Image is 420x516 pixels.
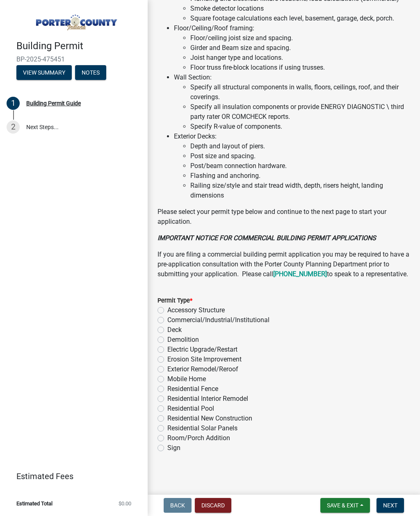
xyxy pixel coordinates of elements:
[383,502,397,509] span: Next
[167,305,225,315] label: Accessory Structure
[75,65,106,80] button: Notes
[167,315,269,325] label: Commercial/Industrial/Institutional
[167,355,242,364] label: Erosion Site Improvement
[119,501,131,506] span: $0.00
[75,70,106,76] wm-modal-confirm: Notes
[7,97,20,110] div: 1
[167,394,248,404] label: Residential Interior Remodel
[167,335,199,345] label: Demolition
[157,298,192,304] label: Permit Type
[377,498,404,513] button: Next
[190,122,410,132] li: Specify R-value of components.
[167,423,237,433] label: Residential Solar Panels
[190,14,410,23] li: Square footage calculations each level, basement, garage, deck, porch.
[7,120,20,134] div: 2
[167,384,218,394] label: Residential Fence
[190,53,410,63] li: Joist hanger type and locations.
[190,161,410,171] li: Post/beam connection hardware.
[167,364,238,374] label: Exterior Remodel/Reroof
[190,43,410,53] li: Girder and Beam size and spacing.
[157,234,376,242] strong: IMPORTANT NOTICE FOR COMMERCIAL BUILDING PERMIT APPLICATIONS
[16,9,135,32] img: Porter County, Indiana
[174,23,410,73] li: Floor/Ceiling/Roof framing:
[7,468,135,484] a: Estimated Fees
[170,502,185,509] span: Back
[190,82,410,102] li: Specify all structural components in walls, floors, ceilings, roof, and their coverings.
[190,4,410,14] li: Smoke detector locations
[167,345,237,355] label: Electric Upgrade/Restart
[167,443,180,453] label: Sign
[167,433,230,443] label: Room/Porch Addition
[167,414,252,423] label: Residential New Construction
[167,404,214,414] label: Residential Pool
[167,325,182,335] label: Deck
[174,73,410,132] li: Wall Section:
[327,502,358,509] span: Save & Exit
[320,498,370,513] button: Save & Exit
[157,250,410,279] p: If you are filing a commercial building permit application you may be required to have a pre-appl...
[190,151,410,161] li: Post size and spacing.
[167,374,206,384] label: Mobile Home
[190,141,410,151] li: Depth and layout of piers.
[16,501,52,506] span: Estimated Total
[190,171,410,181] li: Flashing and anchoring.
[164,498,192,513] button: Back
[190,102,410,122] li: Specify all insulation components or provide ENERGY DIAGNOSTIC \ third party rater OR COMCHECK re...
[190,63,410,73] li: Floor truss fire-block locations if using trusses.
[16,40,141,52] h4: Building Permit
[16,70,72,76] wm-modal-confirm: Summary
[174,132,410,200] li: Exterior Decks:
[16,55,131,63] span: BP-2025-475451
[16,65,72,80] button: View Summary
[273,270,327,278] a: [PHONE_NUMBER]
[157,207,410,227] p: Please select your permit type below and continue to the next page to start your application.
[195,498,231,513] button: Discard
[190,33,410,43] li: Floor/ceiling joist size and spacing.
[26,100,81,106] div: Building Permit Guide
[190,181,410,200] li: Railing size/style and stair tread width, depth, risers height, landing dimensions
